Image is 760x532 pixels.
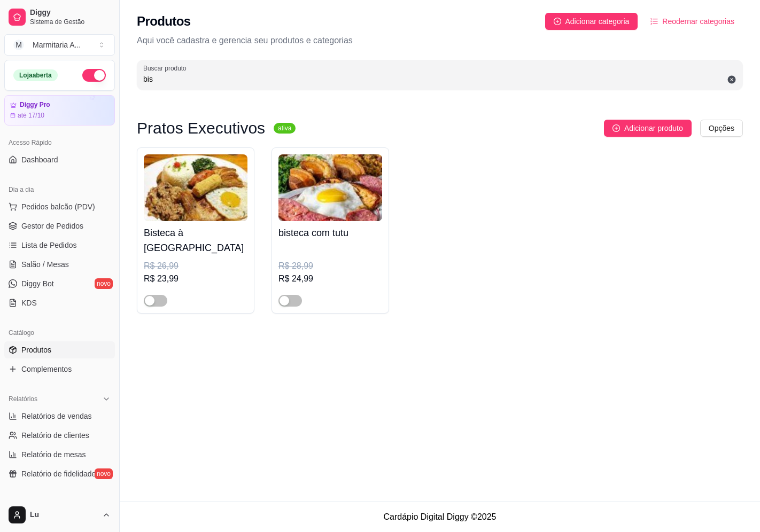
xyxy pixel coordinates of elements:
[21,259,69,270] span: Salão / Mesas
[4,134,115,151] div: Acesso Rápido
[278,154,382,221] img: product-image
[650,18,658,25] span: ordered-list
[20,101,50,109] article: Diggy Pro
[642,13,743,30] button: Reodernar categorias
[565,15,630,27] span: Adicionar categoria
[4,408,115,425] a: Relatórios de vendas
[4,341,115,358] a: Produtos
[21,345,51,355] span: Produtos
[144,154,247,221] img: product-image
[700,120,743,137] button: Opções
[30,18,111,26] span: Sistema de Gestão
[21,449,86,460] span: Relatório de mesas
[278,225,382,240] h4: bisteca com tutu
[274,123,296,134] sup: ativa
[4,275,115,292] a: Diggy Botnovo
[662,15,734,27] span: Reodernar categorias
[554,18,561,25] span: plus-circle
[30,8,111,18] span: Diggy
[4,446,115,463] a: Relatório de mesas
[278,260,382,272] div: R$ 28,99
[21,221,83,231] span: Gestor de Pedidos
[21,298,37,308] span: KDS
[4,324,115,341] div: Catálogo
[4,465,115,482] a: Relatório de fidelidadenovo
[21,430,89,441] span: Relatório de clientes
[137,122,265,135] h3: Pratos Executivos
[137,13,191,30] h2: Produtos
[21,468,96,479] span: Relatório de fidelidade
[13,69,58,81] div: Loja aberta
[13,40,24,50] span: M
[21,278,54,289] span: Diggy Bot
[21,240,77,251] span: Lista de Pedidos
[709,122,734,134] span: Opções
[545,13,638,30] button: Adicionar categoria
[143,74,736,84] input: Buscar produto
[21,201,95,212] span: Pedidos balcão (PDV)
[612,124,620,132] span: plus-circle
[21,364,72,374] span: Complementos
[144,272,247,285] div: R$ 23,99
[624,122,683,134] span: Adicionar produto
[4,217,115,234] a: Gestor de Pedidos
[120,502,760,532] footer: Cardápio Digital Diggy © 2025
[33,40,81,50] div: Marmitaria A ...
[143,64,190,73] label: Buscar produto
[30,510,98,520] span: Lu
[278,272,382,285] div: R$ 24,99
[4,4,115,30] a: DiggySistema de Gestão
[4,237,115,254] a: Lista de Pedidos
[21,411,92,421] span: Relatórios de vendas
[144,260,247,272] div: R$ 26,99
[4,151,115,168] a: Dashboard
[144,225,247,255] h4: Bisteca à [GEOGRAPHIC_DATA]
[4,256,115,273] a: Salão / Mesas
[4,95,115,126] a: Diggy Proaté 17/10
[4,427,115,444] a: Relatório de clientes
[604,120,692,137] button: Adicionar produto
[4,495,115,512] div: Gerenciar
[4,361,115,378] a: Complementos
[4,294,115,311] a: KDS
[4,34,115,56] button: Select a team
[4,198,115,215] button: Pedidos balcão (PDV)
[9,395,37,403] span: Relatórios
[18,111,44,120] article: até 17/10
[4,181,115,198] div: Dia a dia
[21,154,58,165] span: Dashboard
[137,34,743,47] p: Aqui você cadastra e gerencia seu produtos e categorias
[82,69,106,82] button: Alterar Status
[4,502,115,528] button: Lu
